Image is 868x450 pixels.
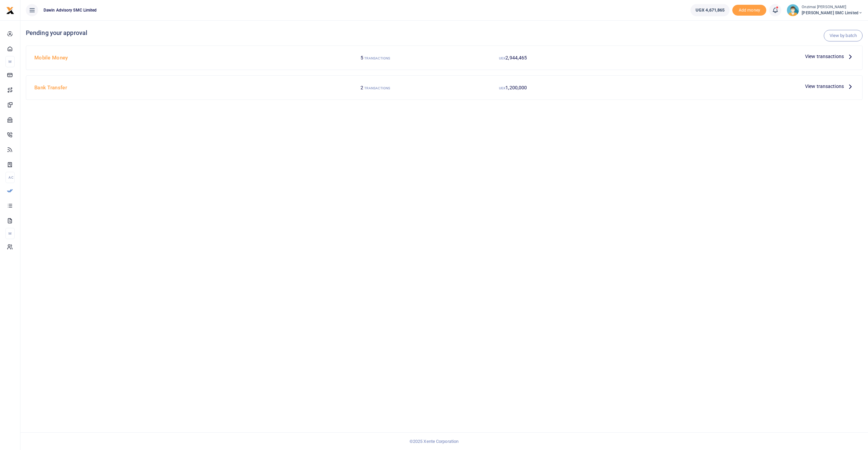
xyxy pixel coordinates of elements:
[26,29,863,37] h4: Pending your approval
[6,7,14,13] a: logo-small logo-large logo-large
[505,85,527,90] span: 1,200,000
[499,86,505,90] small: UGX
[805,53,844,60] span: View transactions
[41,7,100,13] span: Dawin Advisory SMC Limited
[802,10,863,16] span: [PERSON_NAME] SMC Limited
[364,56,390,60] small: TRANSACTIONS
[688,4,732,16] li: Wallet ballance
[787,4,863,16] a: profile-user Onzimai [PERSON_NAME] [PERSON_NAME] SMC Limited
[6,6,14,15] img: logo-small
[802,4,863,10] small: Onzimai [PERSON_NAME]
[732,5,766,16] li: Toup your wallet
[361,55,363,60] span: 5
[732,7,766,12] a: Add money
[505,55,527,60] span: 2,944,465
[34,84,304,91] h4: Bank Transfer
[5,172,15,183] li: Ac
[364,86,390,90] small: TRANSACTIONS
[5,228,15,239] li: M
[732,5,766,16] span: Add money
[34,54,304,61] h4: Mobile Money
[805,83,844,90] span: View transactions
[787,4,799,16] img: profile-user
[824,30,863,41] a: View by batch
[696,7,724,14] span: UGX 4,671,865
[690,4,730,16] a: UGX 4,671,865
[499,56,505,60] small: UGX
[5,56,15,67] li: M
[361,85,363,90] span: 2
